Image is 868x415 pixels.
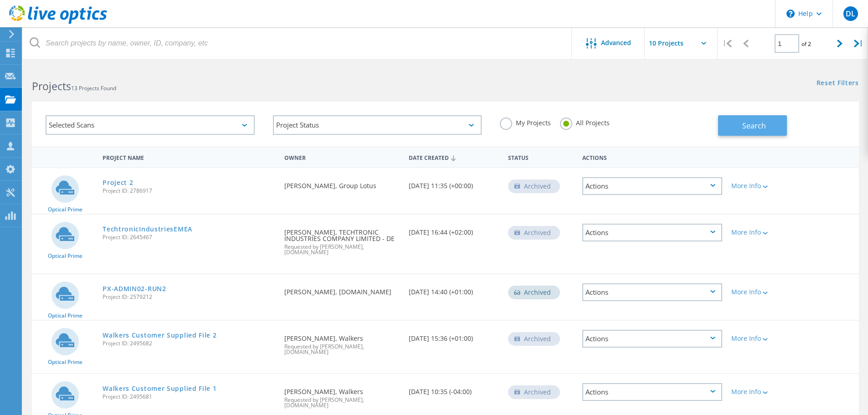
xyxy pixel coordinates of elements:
[71,84,116,92] span: 13 Projects Found
[280,149,404,165] div: Owner
[731,335,788,342] div: More Info
[103,188,275,194] span: Project ID: 2786917
[48,313,82,318] span: Optical Prime
[508,385,560,399] div: Archived
[404,321,503,351] div: [DATE] 15:36 (+01:00)
[404,149,503,166] div: Date Created
[801,40,811,48] span: of 2
[103,394,275,400] span: Project ID: 2495681
[508,332,560,346] div: Archived
[32,79,71,93] b: Projects
[742,121,766,131] span: Search
[48,207,82,212] span: Optical Prime
[284,344,399,355] span: Requested by [PERSON_NAME], [DOMAIN_NAME]
[817,80,859,87] a: Reset Filters
[582,177,722,195] div: Actions
[103,286,166,292] a: PX-ADMIN02-RUN2
[718,115,787,136] button: Search
[103,235,275,240] span: Project ID: 2645467
[280,274,404,304] div: [PERSON_NAME], [DOMAIN_NAME]
[731,289,788,295] div: More Info
[731,229,788,236] div: More Info
[273,115,482,135] div: Project Status
[508,179,560,193] div: Archived
[582,283,722,301] div: Actions
[46,115,255,135] div: Selected Scans
[731,389,788,395] div: More Info
[582,383,722,401] div: Actions
[103,385,216,392] a: Walkers Customer Supplied File 1
[601,40,631,46] span: Advanced
[404,168,503,198] div: [DATE] 11:35 (+00:00)
[48,253,82,259] span: Optical Prime
[508,286,560,299] div: Archived
[103,341,275,346] span: Project ID: 2495682
[718,27,736,60] div: |
[103,294,275,300] span: Project ID: 2579212
[23,27,572,59] input: Search projects by name, owner, ID, company, etc
[849,27,868,60] div: |
[103,332,216,338] a: Walkers Customer Supplied File 2
[280,321,404,364] div: [PERSON_NAME], Walkers
[103,179,133,186] a: Project 2
[48,359,82,365] span: Optical Prime
[103,226,192,232] a: TechtronicIndustriesEMEA
[846,10,855,17] span: DL
[404,215,503,245] div: [DATE] 16:44 (+02:00)
[9,19,107,26] a: Live Optics Dashboard
[284,244,399,255] span: Requested by [PERSON_NAME], [DOMAIN_NAME]
[280,215,404,264] div: [PERSON_NAME], TECHTRONIC INDUSTRIES COMPANY LIMITED - DE
[284,397,399,408] span: Requested by [PERSON_NAME], [DOMAIN_NAME]
[786,10,795,18] svg: \n
[280,168,404,198] div: [PERSON_NAME], Group Lotus
[578,149,727,165] div: Actions
[503,149,578,165] div: Status
[560,118,610,126] label: All Projects
[731,183,788,189] div: More Info
[582,330,722,348] div: Actions
[404,274,503,304] div: [DATE] 14:40 (+01:00)
[508,226,560,240] div: Archived
[98,149,280,165] div: Project Name
[500,118,551,126] label: My Projects
[404,374,503,404] div: [DATE] 10:35 (-04:00)
[582,224,722,241] div: Actions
